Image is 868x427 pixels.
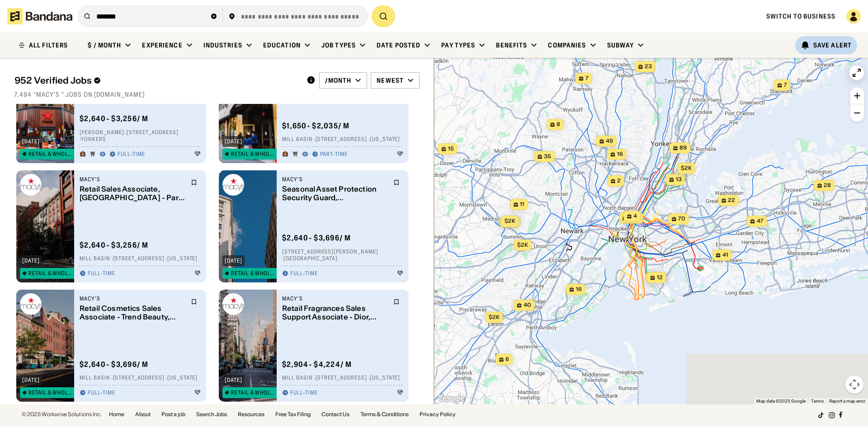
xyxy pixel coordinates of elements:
div: Macy’s [282,176,388,183]
div: $ 2,904 - $4,224 / m [282,360,352,369]
div: Subway [607,41,634,49]
img: Google [436,393,466,404]
span: 13 [676,176,682,183]
div: Retail & Wholesale [28,271,75,276]
span: 41 [722,251,728,259]
div: $ 2,640 - $3,256 / m [80,240,149,250]
span: 23 [645,63,652,70]
div: Date Posted [377,41,420,49]
div: Macy’s [80,176,185,183]
span: 8 [557,121,560,128]
span: 49 [606,137,613,145]
div: Mill Basin · [STREET_ADDRESS] · [US_STATE] [282,136,403,143]
div: Newest [377,76,404,84]
div: $ 2,640 - $3,696 / m [282,233,351,243]
span: 35 [544,153,551,160]
div: Experience [142,41,182,49]
div: Retail & Wholesale [231,151,277,157]
div: Retail & Wholesale [231,390,277,395]
a: Report a map error [829,399,865,404]
img: Bandana logotype [7,8,72,24]
div: Companies [548,41,586,49]
span: 16 [576,286,582,293]
span: 15 [448,145,454,153]
span: 12 [657,274,663,282]
a: Resources [238,412,264,417]
div: Full-time [88,270,115,277]
div: [DATE] [22,139,40,144]
div: [DATE] [22,258,40,263]
div: [DATE] [225,258,242,263]
span: 2 [617,177,621,185]
div: Full-time [118,151,145,158]
span: $2k [489,314,500,320]
span: 11 [520,201,524,208]
div: © 2025 Workwise Solutions Inc. [22,412,102,417]
div: Save Alert [813,41,852,49]
span: $2k [517,241,528,248]
div: grid [14,104,420,404]
span: 47 [757,217,764,225]
div: Macy’s [282,295,388,302]
a: Privacy Policy [420,412,456,417]
div: Retail Sales Associate, [GEOGRAPHIC_DATA] - Part Time [80,185,185,202]
span: Map data ©2025 Google [756,399,806,404]
div: /month [325,76,352,84]
a: Contact Us [321,412,349,417]
span: 28 [824,182,831,189]
div: Retail & Wholesale [28,151,75,157]
div: Full-time [290,389,318,397]
div: Retail Cosmetics Sales Associate - Trend Beauty, [GEOGRAPHIC_DATA] - Full Time [80,304,185,321]
span: $2k [681,164,692,171]
span: 89 [679,144,687,152]
div: Retail & Wholesale [28,390,75,395]
div: Full-time [290,270,318,277]
div: [DATE] [22,377,40,383]
a: Free Tax Filing [275,412,311,417]
span: 6 [505,356,509,363]
div: Benefits [496,41,527,49]
div: $ 1,650 - $2,035 / m [282,121,350,131]
div: Pay Types [441,41,475,49]
img: Macy’s logo [222,293,244,315]
a: Open this area in Google Maps (opens a new window) [436,393,466,404]
a: Search Jobs [196,412,227,417]
div: [PERSON_NAME] · [STREET_ADDRESS] · Yonkers [80,129,201,143]
div: Full-time [88,389,115,397]
div: 952 Verified Jobs [14,75,299,86]
span: 4 [633,212,637,220]
span: 7 [784,81,787,89]
div: Education [263,41,301,49]
div: Mill Basin · [STREET_ADDRESS] · [US_STATE] [282,375,403,382]
img: Macy’s logo [222,174,244,196]
span: 40 [524,301,531,309]
div: $ / month [88,41,121,49]
div: Job Types [321,41,356,49]
div: Retail & Wholesale [231,271,277,276]
a: Home [109,412,124,417]
a: Switch to Business [766,12,835,20]
div: Seasonal Asset Protection Security Guard, [PERSON_NAME] [282,185,388,202]
a: About [135,412,151,417]
img: Macy’s logo [20,293,42,315]
div: $ 2,640 - $3,256 / m [80,114,149,123]
span: 70 [678,215,685,223]
div: ALL FILTERS [29,42,68,48]
div: [DATE] [225,377,242,383]
button: Map camera controls [845,375,863,394]
div: Part-time [320,151,348,158]
span: 16 [617,150,623,158]
div: [STREET_ADDRESS][PERSON_NAME] · [GEOGRAPHIC_DATA] [282,248,403,262]
a: Post a job [161,412,185,417]
img: Macy’s logo [20,174,42,196]
a: Terms & Conditions [360,412,409,417]
span: 22 [728,197,735,204]
a: Terms (opens in new tab) [811,399,824,404]
span: $2k [505,217,515,224]
div: Mill Basin · [STREET_ADDRESS] · [US_STATE] [80,375,201,382]
div: Industries [203,41,242,49]
div: $ 2,640 - $3,696 / m [80,360,149,369]
div: 7,494 "Macy's " jobs on [DOMAIN_NAME] [14,90,420,99]
div: Mill Basin · [STREET_ADDRESS] · [US_STATE] [80,255,201,263]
